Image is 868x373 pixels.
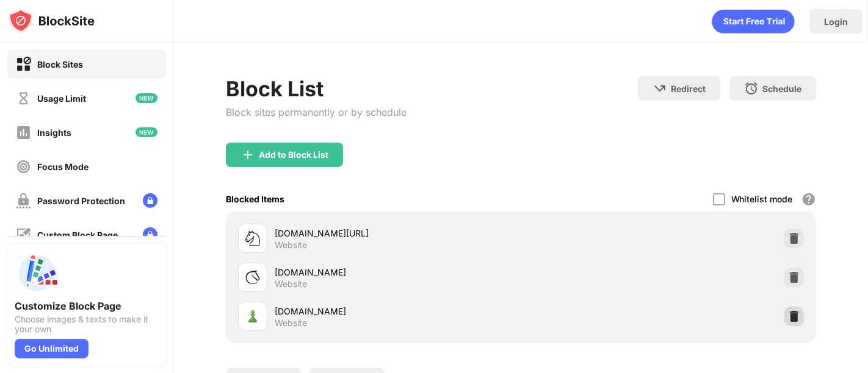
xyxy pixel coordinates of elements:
[226,106,407,118] div: Block sites permanently or by schedule
[16,57,31,72] img: block-on.svg
[245,309,260,324] img: favicons
[16,125,31,140] img: insights-off.svg
[275,266,521,279] div: [DOMAIN_NAME]
[275,305,521,318] div: [DOMAIN_NAME]
[15,251,59,295] img: push-custom-page.svg
[37,127,71,138] div: Insights
[16,91,31,106] img: time-usage-off.svg
[9,9,95,33] img: logo-blocksite.svg
[245,270,260,285] img: favicons
[136,93,157,103] img: new-icon.svg
[143,193,157,208] img: lock-menu.svg
[37,93,86,104] div: Usage Limit
[37,230,118,240] div: Custom Block Page
[143,227,157,242] img: lock-menu.svg
[671,83,706,94] div: Redirect
[15,339,89,358] div: Go Unlimited
[275,240,307,250] div: Website
[15,314,159,334] div: Choose images & texts to make it your own
[37,162,89,172] div: Focus Mode
[731,194,793,204] div: Whitelist mode
[16,227,31,243] img: customize-block-page-off.svg
[824,16,848,27] div: Login
[226,194,284,204] div: Blocked Items
[712,9,795,34] div: animation
[16,159,31,174] img: focus-off.svg
[226,76,407,101] div: Block List
[275,227,521,240] div: [DOMAIN_NAME][URL]
[16,193,31,208] img: password-protection-off.svg
[15,300,159,312] div: Customize Block Page
[275,318,307,329] div: Website
[259,150,328,160] div: Add to Block List
[37,59,83,69] div: Block Sites
[245,231,260,246] img: favicons
[275,279,307,290] div: Website
[37,196,125,206] div: Password Protection
[136,127,157,137] img: new-icon.svg
[762,83,801,94] div: Schedule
